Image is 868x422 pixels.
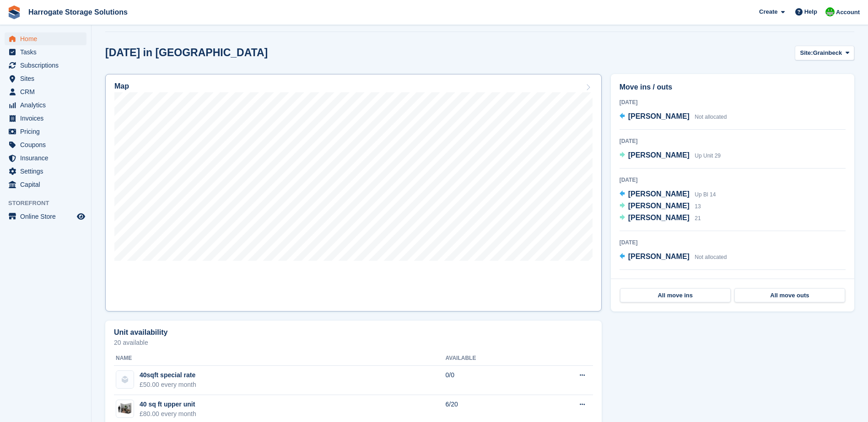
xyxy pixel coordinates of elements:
[800,48,813,58] span: Site:
[620,200,701,212] a: [PERSON_NAME] 13
[446,351,536,366] th: Available
[620,137,846,145] div: [DATE]
[7,5,21,19] img: stora-icon-8386f47178a22dfd0bd8f6a31ec36ba5ce8667c1dd55bd0f319d3a0aa187defe.svg
[20,178,75,191] span: Capital
[620,277,846,285] div: [DATE]
[695,191,716,198] span: Up Bl 14
[759,7,777,16] span: Create
[116,402,134,415] img: 40-sqft-unit.jpg
[825,7,835,16] img: Lee and Michelle Depledge
[628,202,690,210] span: [PERSON_NAME]
[5,99,86,111] a: menu
[5,72,86,85] a: menu
[20,59,75,72] span: Subscriptions
[20,112,75,125] span: Invoices
[795,46,854,61] button: Site: Grainbeck
[140,400,196,409] div: 40 sq ft upper unit
[20,46,75,58] span: Tasks
[695,215,701,222] span: 21
[5,112,86,125] a: menu
[446,366,536,395] td: 0/0
[620,251,727,263] a: [PERSON_NAME] Not allocated
[620,111,727,123] a: [PERSON_NAME] Not allocated
[20,125,75,138] span: Pricing
[620,288,731,303] a: All move ins
[20,210,75,223] span: Online Store
[836,8,860,17] span: Account
[8,199,91,208] span: Storefront
[804,7,817,16] span: Help
[5,152,86,164] a: menu
[5,178,86,191] a: menu
[140,380,196,390] div: £50.00 every month
[5,165,86,178] a: menu
[114,328,167,337] h2: Unit availability
[20,32,75,45] span: Home
[5,85,86,98] a: menu
[114,82,129,90] h2: Map
[140,409,196,419] div: £80.00 every month
[734,288,845,303] a: All move outs
[105,47,268,59] h2: [DATE] in [GEOGRAPHIC_DATA]
[695,254,727,260] span: Not allocated
[5,210,86,223] a: menu
[20,165,75,178] span: Settings
[5,125,86,138] a: menu
[5,138,86,151] a: menu
[620,176,846,184] div: [DATE]
[105,74,602,311] a: Map
[695,153,721,159] span: Up Unit 29
[628,190,690,198] span: [PERSON_NAME]
[620,98,846,106] div: [DATE]
[813,48,842,58] span: Grainbeck
[25,5,131,20] a: Harrogate Storage Solutions
[695,203,701,210] span: 13
[140,370,196,380] div: 40sqft special rate
[20,72,75,85] span: Sites
[5,32,86,45] a: menu
[20,99,75,111] span: Analytics
[75,211,86,222] a: Preview store
[628,253,690,260] span: [PERSON_NAME]
[628,214,690,222] span: [PERSON_NAME]
[20,85,75,98] span: CRM
[628,112,690,120] span: [PERSON_NAME]
[628,151,690,159] span: [PERSON_NAME]
[5,59,86,72] a: menu
[620,82,846,93] h2: Move ins / outs
[620,189,716,200] a: [PERSON_NAME] Up Bl 14
[620,150,721,162] a: [PERSON_NAME] Up Unit 29
[114,351,446,366] th: Name
[695,114,727,120] span: Not allocated
[114,339,593,346] p: 20 available
[620,238,846,247] div: [DATE]
[620,212,701,224] a: [PERSON_NAME] 21
[20,138,75,151] span: Coupons
[20,152,75,164] span: Insurance
[5,46,86,58] a: menu
[116,371,134,388] img: blank-unit-type-icon-ffbac7b88ba66c5e286b0e438baccc4b9c83835d4c34f86887a83fc20ec27e7b.svg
